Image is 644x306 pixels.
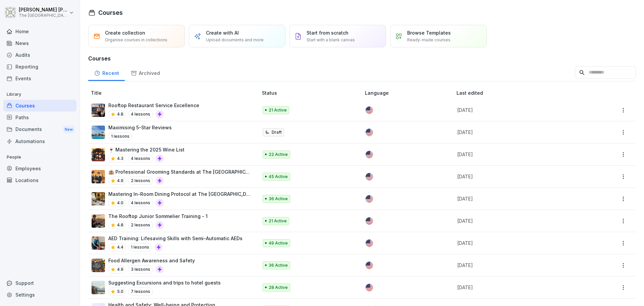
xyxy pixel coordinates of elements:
p: 4 lessons [128,199,153,207]
p: 21 Active [269,107,287,113]
a: DocumentsNew [3,123,76,136]
img: us.svg [366,151,373,158]
h3: Courses [88,54,636,62]
p: 1 lessons [128,243,152,251]
a: Employees [3,163,76,174]
p: 7 lessons [128,288,153,296]
p: Language [365,89,454,96]
p: 22 Active [269,151,288,158]
a: Courses [3,100,76,112]
a: Locations [3,174,76,186]
p: 21 Active [269,218,287,224]
p: 4.0 [117,200,123,206]
p: Ready-made courses [407,37,450,43]
a: Paths [3,112,76,123]
p: [DATE] [457,129,582,136]
p: 4.9 [117,266,123,272]
p: Last edited [457,89,590,96]
a: Home [3,26,76,37]
img: us.svg [366,129,373,136]
div: Support [3,277,76,289]
a: News [3,37,76,49]
p: The Rooftop Junior Sommelier Training - 1 [108,213,208,220]
p: Start from scratch [307,29,348,36]
img: yhyq737ngoqk0h6qupk2wj2w.png [92,192,105,206]
p: AED Training: Lifesaving Skills with Semi-Automatic AEDs [108,235,243,242]
p: Library [3,89,76,100]
p: 🍷 Mastering the 2025 Wine List [108,146,184,153]
p: 4 lessons [128,110,153,118]
a: Automations [3,135,76,147]
p: 1 lessons [108,132,132,140]
img: us.svg [366,239,373,247]
p: 5.0 [117,289,123,295]
p: Rooftop Restaurant Service Excellence [108,102,199,109]
p: Organise courses in collections [105,37,167,43]
p: Draft [272,129,282,135]
p: 3 lessons [128,265,153,273]
p: 4.9 [117,178,123,184]
p: Create collection [105,29,145,36]
img: vruy9b7zzztkeb9sfc4cwvb0.png [92,148,105,161]
p: Mastering In-Room Dining Protocol at The [GEOGRAPHIC_DATA] [108,190,251,198]
img: xs088wrmk7xx2g7xzv0c0n1d.png [92,259,105,272]
a: Settings [3,289,76,301]
img: us.svg [366,173,373,180]
p: 49 Active [269,240,288,246]
p: [DATE] [457,239,582,247]
p: 4.4 [117,244,123,250]
img: imu806ktjc0oydci5ofykipc.png [92,126,105,139]
a: Archived [125,64,166,81]
p: 45 Active [269,174,288,180]
p: 28 Active [269,285,288,291]
img: swi80ig3daptllz6mysa1yr5.png [92,170,105,183]
p: 4.8 [117,222,123,228]
p: The [GEOGRAPHIC_DATA] [19,13,68,18]
a: Audits [3,49,76,61]
p: 4 lessons [128,155,153,163]
a: Events [3,73,76,84]
p: 36 Active [269,196,288,202]
img: i2zxtrysbxid4kgylasewjzl.png [92,103,105,117]
p: Status [262,89,362,96]
p: Maximising 5-Star Reviews [108,124,172,131]
p: 2 lessons [128,177,153,185]
p: [DATE] [457,106,582,114]
p: 36 Active [269,262,288,268]
img: xyzkmlt34bq1z96340jv59xq.png [92,236,105,250]
p: 4.3 [117,156,123,162]
p: Browse Templates [407,29,451,36]
p: Suggesting Excursions and trips to hotel guests [108,279,221,286]
p: Food Allergen Awareness and Safety [108,257,195,264]
div: Documents [3,123,76,136]
p: [DATE] [457,173,582,180]
p: Create with AI [206,29,239,36]
img: us.svg [366,284,373,291]
a: Reporting [3,61,76,73]
p: [DATE] [457,151,582,158]
p: 4.8 [117,111,123,117]
h1: Courses [98,8,123,17]
p: 2 lessons [128,221,153,229]
p: [DATE] [457,284,582,291]
img: us.svg [366,195,373,203]
p: [DATE] [457,217,582,224]
img: ppo6esy7e7xl6mguq2ufqsy7.png [92,281,105,294]
p: [PERSON_NAME] [PERSON_NAME] [19,7,68,13]
p: People [3,152,76,163]
p: [DATE] [457,262,582,269]
p: Title [91,89,259,96]
img: us.svg [366,217,373,225]
p: 🏨 Professional Grooming Standards at The [GEOGRAPHIC_DATA] [108,168,251,175]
